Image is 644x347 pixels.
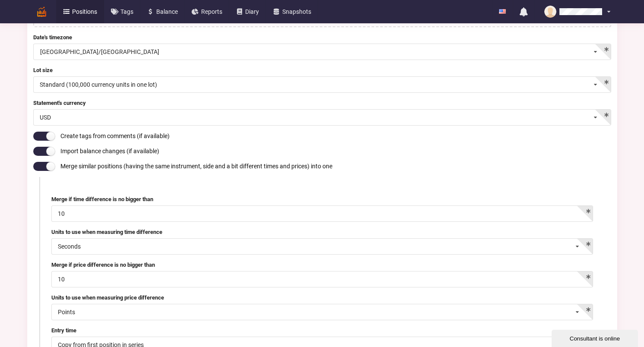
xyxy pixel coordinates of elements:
[72,9,97,15] span: Positions
[40,114,51,120] div: USD
[51,195,593,204] label: Merge if time difference is no bigger than
[552,328,640,347] iframe: chat widget
[33,33,611,42] label: Date's timezone
[51,261,593,269] label: Merge if price difference is no bigger than
[544,6,556,18] img: no_avatar_64x64-c1df70be568ff5ffbc6dc4fa4a63b692.png
[120,9,133,15] span: Tags
[40,49,159,55] div: [GEOGRAPHIC_DATA]/[GEOGRAPHIC_DATA]
[40,82,157,88] div: Standard (100,000 currency units in one lot)
[33,162,332,171] label: Merge similar positions (having the same instrument, side and a bit different times and prices) i...
[201,9,222,15] span: Reports
[33,99,611,107] label: Statement's currency
[34,4,49,19] img: logo-5391b84d95ca78eb0fcbe8eb83ca0fe5.png
[282,9,311,15] span: Snapshots
[58,309,75,315] div: Points
[33,132,170,141] label: Create tags from comments (if available)
[51,293,593,302] label: Units to use when measuring price difference
[245,9,259,15] span: Diary
[51,326,593,335] label: Entry time
[33,147,159,156] label: Import balance changes (if available)
[33,66,611,75] label: Lot size
[156,9,178,15] span: Balance
[51,228,593,237] label: Units to use when measuring time difference
[58,243,81,249] div: Seconds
